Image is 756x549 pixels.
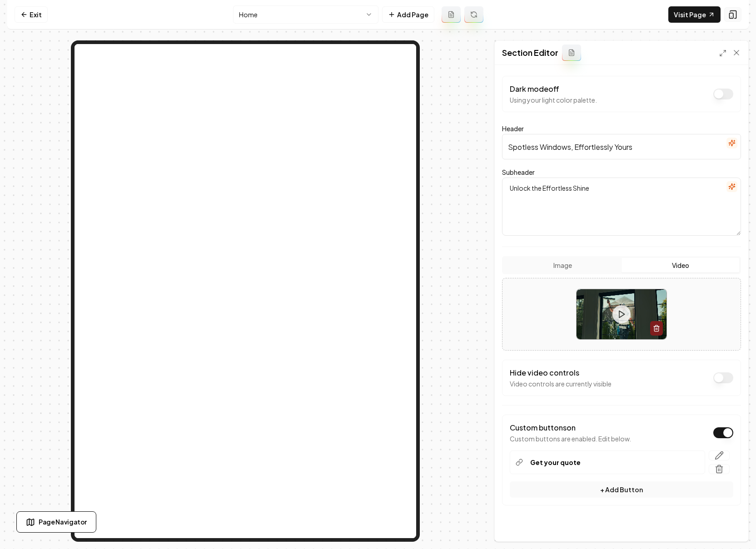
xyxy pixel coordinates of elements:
button: Add admin section prompt [562,45,581,61]
button: Video [622,258,739,272]
button: Regenerate page [464,6,483,23]
label: Dark mode off [510,84,559,94]
a: Visit Page [668,6,721,23]
label: Custom buttons on [510,423,576,432]
label: Subheader [502,168,535,176]
label: Header [502,124,524,133]
p: Custom buttons are enabled. Edit below. [510,434,631,443]
span: Page Navigator [39,517,87,527]
button: Image [504,258,622,272]
button: Page Navigator [16,511,96,533]
label: Hide video controls [510,368,579,377]
button: + Add Button [510,481,733,498]
h2: Section Editor [502,46,558,59]
button: Add admin page prompt [442,6,461,23]
p: Video controls are currently visible [510,379,612,388]
a: Exit [15,6,48,23]
button: Add Page [382,6,434,23]
p: Using your light color palette. [510,95,597,104]
p: Get your quote [530,458,581,467]
input: Header [502,134,741,159]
